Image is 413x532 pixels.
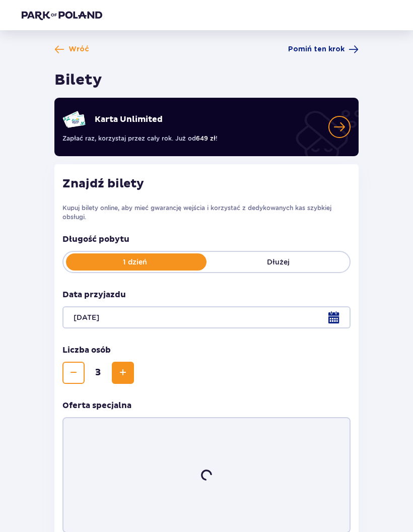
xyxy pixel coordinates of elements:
[288,44,359,54] a: Pomiń ten krok
[62,362,85,384] button: Zmniejsz
[199,468,214,483] img: loader
[62,289,126,300] p: Data przyjazdu
[87,367,110,379] span: 3
[62,204,351,222] p: Kupuj bilety online, aby mieć gwarancję wejścia i korzystać z dedykowanych kas szybkiej obsługi.
[68,44,89,54] span: Wróć
[62,400,131,411] h3: Oferta specjalna
[22,10,102,20] img: Park of Poland logo
[63,257,206,267] p: 1 dzień
[62,234,351,245] p: Długość pobytu
[54,71,102,90] h1: Bilety
[206,257,350,267] p: Dłużej
[54,44,89,54] a: Wróć
[62,345,111,356] p: Liczba osób
[112,362,134,384] button: Zwiększ
[288,44,345,54] span: Pomiń ten krok
[62,176,351,191] h2: Znajdź bilety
